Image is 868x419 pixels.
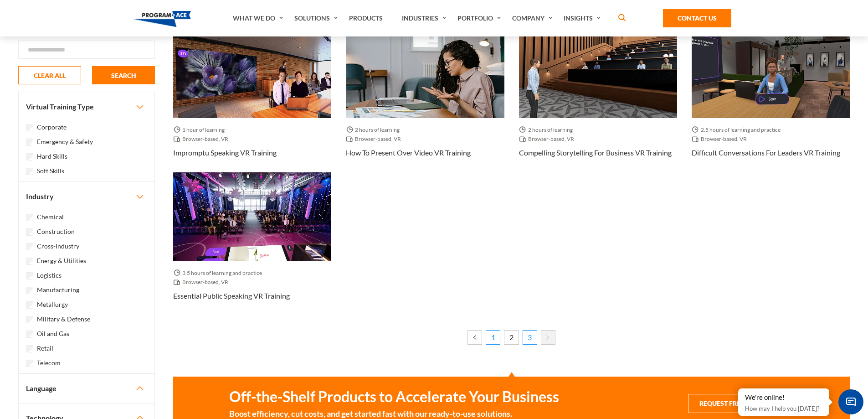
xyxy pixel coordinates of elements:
span: Browser-based, VR [173,134,232,144]
span: 2 hours of learning [519,125,576,134]
button: Virtual Training Type [19,92,154,121]
input: Retail [26,345,33,352]
span: Browser-based, VR [173,278,232,287]
strong: Off-the-Shelf Products to Accelerate Your Business [229,388,559,406]
input: Metallurgy [26,301,33,309]
button: Language [19,374,154,403]
a: 1 [486,330,500,345]
label: Hard Skills [37,151,67,161]
span: 3 [523,330,537,345]
h3: Essential public speaking VR Training [173,290,290,301]
input: Cross-Industry [26,243,33,250]
span: Browser-based, VR [346,134,405,144]
a: « Previous [467,330,482,345]
input: Corporate [26,124,33,131]
span: 1 hour of learning [173,125,228,134]
label: Military & Defense [37,314,90,324]
input: Soft Skills [26,168,33,175]
label: Construction [37,227,75,237]
label: Soft Skills [37,166,64,176]
label: Logistics [37,270,62,280]
input: Emergency & Safety [26,139,33,146]
label: Chemical [37,212,64,222]
h3: Impromptu speaking VR Training [173,147,277,158]
label: Energy & Utilities [37,256,86,266]
a: Thumbnail - Essential public speaking VR Training 3.5 hours of learning and practice Browser-base... [173,172,331,316]
label: Oil and Gas [37,329,69,339]
img: Program-Ace [134,11,191,27]
a: Contact Us [663,9,731,27]
input: Telecom [26,360,33,367]
p: How may I help you [DATE]? [745,403,822,414]
label: Metallurgy [37,300,68,310]
a: Thumbnail - Difficult conversations for leaders VR Training 2.5 hours of learning and practice Br... [692,29,850,172]
span: 3.5 hours of learning and practice [173,269,266,278]
input: Energy & Utilities [26,258,33,265]
input: Military & Defense [26,316,33,323]
input: Hard Skills [26,153,33,160]
label: Telecom [37,358,61,368]
div: We're online! [745,393,822,402]
a: 2 [504,330,519,345]
h3: How to present over video VR Training [346,147,471,158]
input: Chemical [26,214,33,221]
a: Thumbnail - Compelling storytelling for business VR Training 2 hours of learning Browser-based, V... [519,29,677,172]
input: Construction [26,228,33,236]
h3: Difficult conversations for leaders VR Training [692,147,840,158]
label: Retail [37,343,53,353]
input: Logistics [26,272,33,279]
span: 2 hours of learning [346,125,403,134]
li: Next » [537,330,555,347]
button: Industry [19,182,154,211]
span: Chat Widget [838,389,863,414]
h3: Compelling storytelling for business VR Training [519,147,672,158]
input: Manufacturing [26,287,33,294]
label: Corporate [37,122,67,132]
label: Cross-Industry [37,241,79,251]
a: Thumbnail - How to present over video VR Training 2 hours of learning Browser-based, VR How to pr... [346,29,504,172]
span: Browser-based, VR [519,134,578,144]
span: Browser-based, VR [692,134,750,144]
a: Thumbnail - Impromptu speaking VR Training 1 hour of learning Browser-based, VR Impromptu speakin... [173,29,331,172]
label: Emergency & Safety [37,137,93,147]
span: 2.5 hours of learning and practice [692,125,784,134]
input: Oil and Gas [26,331,33,338]
label: Manufacturing [37,285,79,295]
button: CLEAR ALL [18,66,81,84]
button: Request Free Trial [688,394,794,413]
